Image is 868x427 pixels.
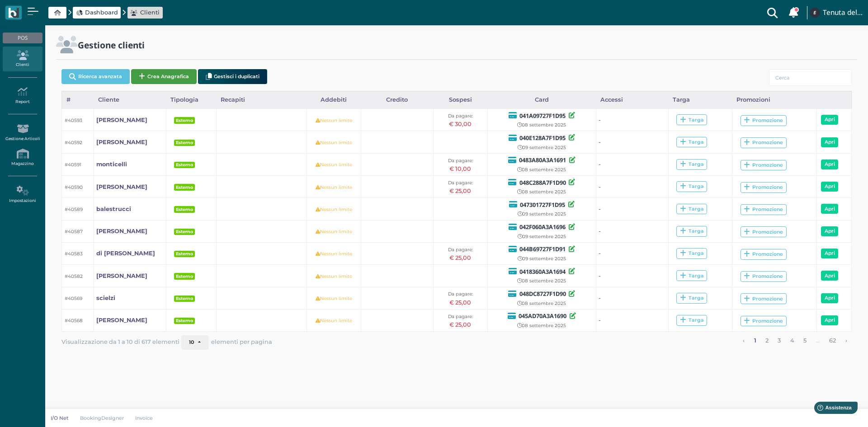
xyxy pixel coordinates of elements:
[96,272,147,279] b: [PERSON_NAME]
[65,184,83,190] small: #40590
[61,336,179,348] span: Visualizzazione da 1 a 10 di 617 elementi
[744,117,783,124] div: Promozione
[680,206,704,212] div: Targa
[176,118,193,123] b: Esterno
[3,120,42,145] a: Gestione Articoli
[316,318,352,324] small: Nessun limite
[176,207,193,212] b: Esterno
[680,117,704,123] div: Targa
[181,335,272,350] div: elementi per pagina
[78,40,145,50] h2: Gestione clienti
[596,287,668,309] td: -
[517,323,566,328] small: 08 settembre 2025
[668,91,732,108] div: Targa
[96,250,155,257] b: di [PERSON_NAME]
[821,271,838,281] a: Apri
[842,335,850,347] a: pagina successiva
[821,204,838,214] a: Apri
[519,267,566,276] b: 0418360A3A1694
[65,140,82,145] small: #40592
[810,8,820,18] img: ...
[76,8,118,17] a: Dashboard
[518,211,566,217] small: 09 settembre 2025
[65,318,83,324] small: #40568
[94,91,166,108] div: Cliente
[519,178,566,187] b: 048C288A7F1D90
[744,229,783,235] div: Promozione
[596,220,668,242] td: -
[61,69,130,84] button: Ricerca avanzata
[96,139,147,145] b: [PERSON_NAME]
[519,156,566,164] b: 0483A80A3A1691
[3,145,42,170] a: Magazzino
[596,153,668,175] td: -
[307,91,361,108] div: Addebiti
[96,117,147,123] b: [PERSON_NAME]
[131,69,197,84] button: Crea Anagrafica
[804,399,860,419] iframe: Help widget launcher
[769,69,852,86] input: Cerca
[680,228,704,235] div: Targa
[519,245,566,253] b: 044B69727F1D91
[176,318,193,323] b: Esterno
[65,251,83,257] small: #40583
[436,320,485,329] div: € 25,00
[596,91,668,108] div: Accessi
[96,161,127,168] b: monticelli
[176,162,193,167] b: Esterno
[517,189,566,195] small: 08 settembre 2025
[680,183,704,190] div: Targa
[596,109,668,131] td: -
[519,112,566,120] b: 041A09727F1D95
[166,91,216,108] div: Tipologia
[85,8,118,17] span: Dashboard
[316,206,352,212] small: Nessun limite
[596,131,668,153] td: -
[316,117,352,123] small: Nessun limite
[3,47,42,71] a: Clienti
[744,184,783,191] div: Promozione
[436,164,485,173] div: € 10,00
[96,183,147,190] b: [PERSON_NAME]
[821,249,838,258] a: Apri
[448,291,473,297] small: Da pagare:
[189,339,194,346] span: 10
[65,229,83,235] small: #40587
[130,8,160,17] a: Clienti
[65,273,83,279] small: #40582
[596,242,668,264] td: -
[96,116,147,124] a: [PERSON_NAME]
[198,69,267,84] button: Gestisci i duplicati
[763,335,772,347] a: alla pagina 2
[216,91,307,108] div: Recapiti
[596,265,668,287] td: -
[821,182,838,192] a: Apri
[680,272,704,279] div: Targa
[140,8,160,17] span: Clienti
[96,206,131,212] b: balestrucci
[808,2,863,23] a: ... Tenuta del Barco
[176,296,193,301] b: Esterno
[744,318,783,324] div: Promozione
[436,187,485,195] div: € 25,00
[316,162,352,168] small: Nessun limite
[3,182,42,207] a: Impostazioni
[96,294,115,302] a: scielzi
[96,205,131,213] a: balestrucci
[518,234,566,239] small: 09 settembre 2025
[448,158,473,164] small: Da pagare:
[436,120,485,128] div: € 30,00
[96,295,115,301] b: scielzi
[821,115,838,125] a: Apri
[65,206,83,212] small: #40589
[519,134,566,142] b: 040E128A7F1D95
[519,223,566,231] b: 042F060A3A1696
[596,176,668,198] td: -
[65,117,82,123] small: #40593
[680,250,704,257] div: Targa
[65,296,82,301] small: #40569
[821,293,838,303] a: Apri
[3,33,42,43] div: POS
[519,312,566,320] b: 045AD70A3A1690
[96,138,147,146] a: [PERSON_NAME]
